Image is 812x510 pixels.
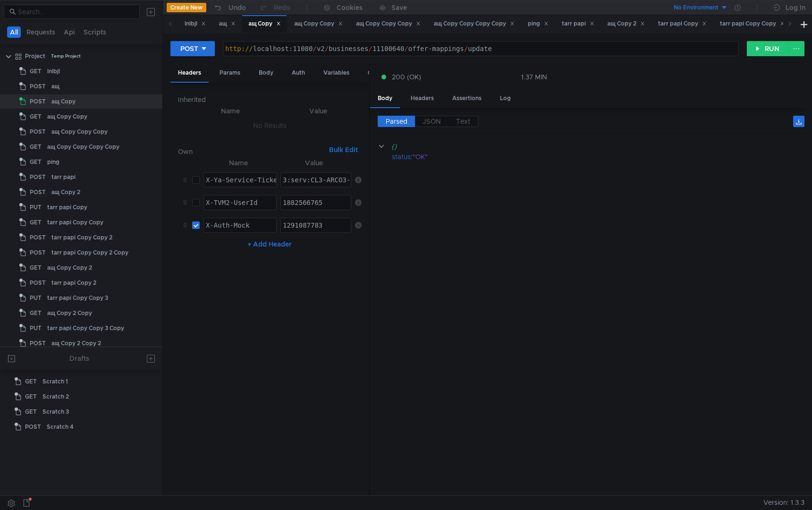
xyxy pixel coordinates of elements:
[47,306,92,320] div: ащ Copy 2 Copy
[30,261,42,275] span: GET
[51,94,76,109] div: ащ Copy
[786,2,805,13] div: Log In
[30,306,42,320] span: GET
[456,117,470,126] span: Text
[47,321,124,335] div: tarr papi Copy Copy 3 Copy
[200,157,277,169] th: Name
[434,19,515,29] div: ащ Copy Copy Copy Copy
[391,141,791,152] div: {}
[186,105,275,117] th: Name
[42,405,69,419] div: Scratch 3
[30,246,46,260] span: POST
[51,336,101,350] div: ащ Copy 2 Copy 2
[30,155,42,169] span: GET
[747,41,789,56] button: RUN
[528,19,549,29] div: ping
[30,215,42,229] span: GET
[47,64,60,78] div: lnlbjl
[51,49,81,63] div: Temp Project
[423,117,441,126] span: JSON
[47,215,103,229] div: tarr papi Copy Copy
[720,19,785,29] div: tarr papi Copy Copy
[167,3,206,12] button: Create New
[42,390,69,404] div: Scratch 2
[30,321,42,335] span: PUT
[47,291,108,305] div: tarr papi Copy Copy 3
[25,374,37,389] span: GET
[51,79,59,93] div: ащ
[51,276,96,290] div: tarr papi Copy 2
[47,200,87,214] div: tarr papi Copy
[212,64,248,82] div: Params
[51,230,112,245] div: tarr papi Copy Copy 2
[47,420,74,434] div: Scratch 4
[445,90,489,107] div: Assertions
[30,291,42,305] span: PUT
[674,3,719,12] div: No Environment
[206,0,253,15] button: Undo
[51,125,108,139] div: ащ Copy Copy Copy
[244,238,296,250] button: + Add Header
[47,261,92,275] div: ащ Copy Copy 2
[170,41,215,56] button: POST
[30,185,46,199] span: POST
[61,26,78,38] button: Api
[316,64,357,82] div: Variables
[294,19,343,29] div: ащ Copy Copy
[249,19,281,29] div: ащ Copy
[30,276,46,290] span: POST
[413,152,791,162] div: "OK"
[47,155,59,169] div: ping
[562,19,594,29] div: tarr papi
[284,64,313,82] div: Auth
[25,49,45,63] div: Project
[30,64,42,78] span: GET
[251,64,281,82] div: Body
[30,230,46,245] span: POST
[253,0,297,15] button: Redo
[51,246,128,260] div: tarr papi Copy Copy 2 Copy
[7,26,21,38] button: All
[392,152,804,162] div: :
[51,170,76,184] div: tarr papi
[47,140,119,154] div: ащ Copy Copy Copy Copy
[370,90,400,108] div: Body
[275,105,362,117] th: Value
[325,144,362,155] button: Bulk Edit
[25,405,37,419] span: GET
[51,185,80,199] div: ащ Copy 2
[30,94,46,109] span: POST
[69,353,89,364] div: Drafts
[25,420,41,434] span: POST
[180,43,198,54] div: POST
[658,19,707,29] div: tarr papi Copy
[277,157,351,169] th: Value
[492,90,518,107] div: Log
[30,200,42,214] span: PUT
[392,152,411,162] div: status
[25,390,37,404] span: GET
[30,170,46,184] span: POST
[391,4,407,11] div: Save
[219,19,236,29] div: ащ
[18,7,134,17] input: Search...
[47,110,87,124] div: ащ Copy Copy
[30,336,46,350] span: POST
[24,26,58,38] button: Requests
[253,121,287,130] nz-embed-empty: No Results
[170,64,209,83] div: Headers
[360,64,391,82] div: Other
[81,26,109,38] button: Scripts
[185,19,206,29] div: lnlbjl
[30,125,46,139] span: POST
[30,140,42,154] span: GET
[42,374,68,389] div: Scratch 1
[403,90,441,107] div: Headers
[30,110,42,124] span: GET
[274,2,290,13] div: Redo
[763,496,804,510] span: Version: 1.3.3
[392,72,421,82] span: 200 (OK)
[30,79,46,93] span: POST
[178,146,325,157] h6: Own
[521,73,547,81] div: 1.37 MIN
